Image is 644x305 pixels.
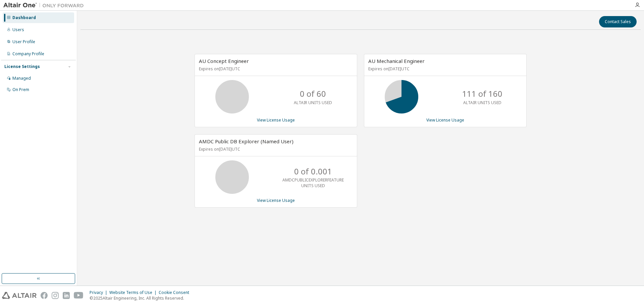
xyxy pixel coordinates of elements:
[109,290,159,295] div: Website Terms of Use
[462,88,502,99] p: 111 of 160
[3,2,87,9] img: Altair One
[199,58,249,64] span: AU Concept Engineer
[41,292,48,299] img: facebook.svg
[300,88,326,99] p: 0 of 60
[52,292,59,299] img: instagram.svg
[2,292,37,299] img: altair_logo.svg
[257,117,295,123] a: View License Usage
[12,51,44,57] div: Company Profile
[159,290,193,295] div: Cookie Consent
[599,16,637,27] button: Contact Sales
[282,177,344,188] p: AMDCPUBLICEXPLORERFEATURE UNITS USED
[368,58,425,64] span: AU Mechanical Engineer
[294,100,332,105] p: ALTAIR UNITS USED
[90,290,109,295] div: Privacy
[463,100,501,105] p: ALTAIR UNITS USED
[426,117,464,123] a: View License Usage
[199,138,293,145] span: AMDC Public DB Explorer (Named User)
[257,198,295,203] a: View License Usage
[368,66,521,72] p: Expires on [DATE] UTC
[294,166,332,177] p: 0 of 0.001
[12,87,29,92] div: On Prem
[4,64,40,69] div: License Settings
[12,27,24,32] div: Users
[199,146,351,152] p: Expires on [DATE] UTC
[12,76,31,81] div: Managed
[12,39,35,45] div: User Profile
[199,66,351,72] p: Expires on [DATE] UTC
[12,15,36,20] div: Dashboard
[90,295,193,301] p: © 2025 Altair Engineering, Inc. All Rights Reserved.
[74,292,84,299] img: youtube.svg
[63,292,70,299] img: linkedin.svg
